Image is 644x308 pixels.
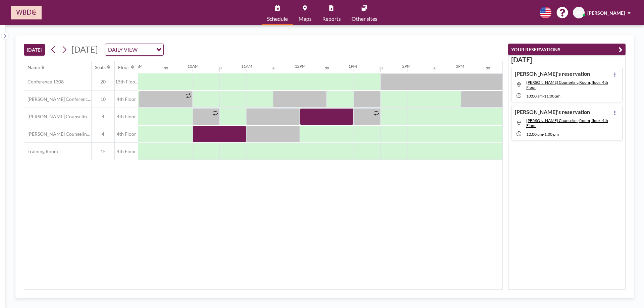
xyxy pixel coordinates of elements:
[486,66,490,70] div: 30
[515,70,590,77] h4: [PERSON_NAME]'s reservation
[322,16,341,21] span: Reports
[295,64,306,69] div: 12PM
[115,148,138,155] span: 4th Floor
[267,16,288,21] span: Schedule
[299,16,312,21] span: Maps
[28,64,40,70] div: Name
[515,109,590,115] h4: [PERSON_NAME]'s reservation
[11,6,42,19] img: organization-logo
[24,114,91,120] span: [PERSON_NAME] Counseling Room
[92,114,114,120] span: 4
[544,94,560,99] span: 11:00 AM
[92,96,114,102] span: 10
[271,66,275,70] div: 30
[325,66,329,70] div: 30
[140,45,152,54] input: Search for option
[115,96,138,102] span: 4th Floor
[92,131,114,137] span: 4
[24,44,45,56] button: [DATE]
[526,80,608,90] span: Serlin Counseling Room, floor: 4th Floor
[587,10,625,16] span: [PERSON_NAME]
[164,66,168,70] div: 30
[24,148,58,155] span: Training Room
[115,79,138,85] span: 13th Floo...
[456,64,464,69] div: 3PM
[118,64,129,70] div: Floor
[134,64,143,69] div: 9AM
[92,79,114,85] span: 20
[92,148,114,155] span: 15
[352,16,377,21] span: Other sites
[511,56,623,64] h3: [DATE]
[241,64,252,69] div: 11AM
[107,45,139,54] span: DAILY VIEW
[115,131,138,137] span: 4th Floor
[115,114,138,120] span: 4th Floor
[526,118,608,128] span: McHugh Counseling Room, floor: 4th Floor
[24,131,91,137] span: [PERSON_NAME] Counseling Room
[576,10,582,16] span: AK
[24,96,91,102] span: [PERSON_NAME] Conference Room
[348,64,357,69] div: 1PM
[508,44,626,55] button: YOUR RESERVATIONS
[24,79,64,85] span: Conference 1308
[187,64,199,69] div: 10AM
[526,94,543,99] span: 10:00 AM
[432,66,436,70] div: 30
[71,44,98,54] span: [DATE]
[543,94,544,99] span: -
[544,132,559,137] span: 1:00 PM
[218,66,222,70] div: 30
[543,132,544,137] span: -
[95,64,106,70] div: Seats
[526,132,543,137] span: 12:00 PM
[379,66,383,70] div: 30
[105,44,163,55] div: Search for option
[402,64,411,69] div: 2PM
